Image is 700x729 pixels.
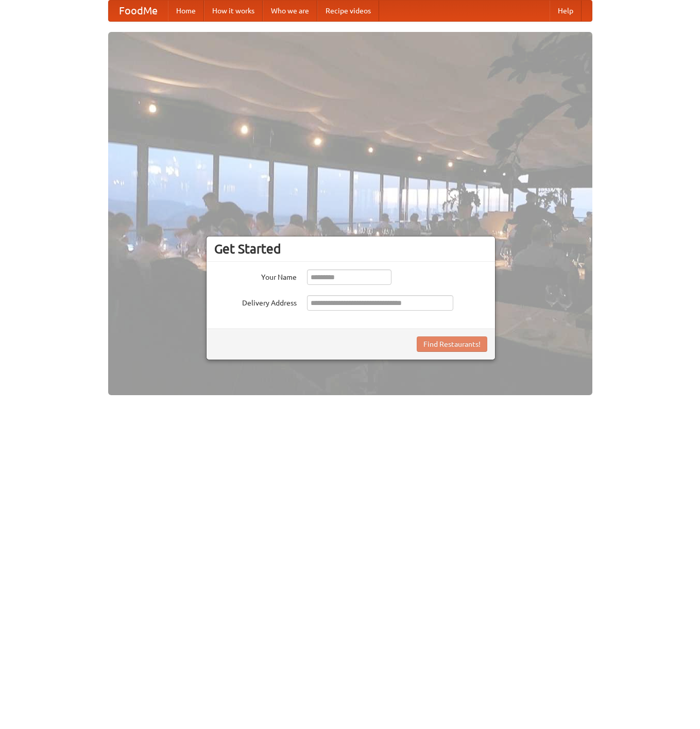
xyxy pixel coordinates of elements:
[109,1,168,21] a: FoodMe
[214,295,297,308] label: Delivery Address
[550,1,582,21] a: Help
[417,336,487,352] button: Find Restaurants!
[204,1,263,21] a: How it works
[214,241,487,257] h3: Get Started
[263,1,317,21] a: Who we are
[214,269,297,282] label: Your Name
[168,1,204,21] a: Home
[317,1,379,21] a: Recipe videos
